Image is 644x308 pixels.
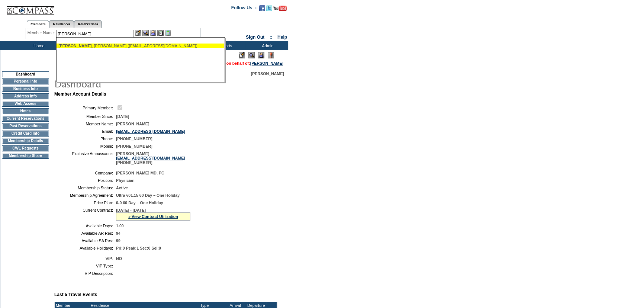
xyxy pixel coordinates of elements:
td: Member Since: [57,114,113,119]
td: Email: [57,129,113,134]
td: Past Reservations [2,123,49,129]
img: View Mode [248,52,255,58]
img: Follow us on Twitter [266,5,272,11]
span: [DATE] - [DATE] [116,208,146,212]
span: 94 [116,231,120,235]
img: View [142,30,149,36]
a: [EMAIL_ADDRESS][DOMAIN_NAME] [116,156,185,160]
td: Available SA Res: [57,238,113,243]
img: b_calculator.gif [165,30,171,36]
span: NO [116,256,122,261]
span: You are acting on behalf of: [198,61,283,65]
td: VIP Description: [57,271,113,276]
div: Member Name: [28,30,56,36]
a: Reservations [74,20,102,28]
a: Members [27,20,49,28]
a: » View Contract Utilization [128,214,178,219]
td: Position: [57,178,113,183]
span: Physician [116,178,135,183]
span: 99 [116,238,120,243]
td: Web Access [2,101,49,107]
td: Available Holidays: [57,246,113,250]
a: Sign Out [246,35,264,40]
img: Edit Mode [239,52,245,58]
span: 0-0 60 Day – One Holiday [116,200,163,205]
span: [DATE] [116,114,129,119]
span: :: [270,35,273,40]
span: [PERSON_NAME] MD, PC [116,171,164,175]
a: Subscribe to our YouTube Channel [273,7,287,12]
a: Help [277,35,287,40]
span: Ultra v01.15 60 Day – One Holiday [116,193,180,198]
img: b_edit.gif [135,30,141,36]
td: Primary Member: [57,104,113,111]
td: Follow Us :: [231,4,258,13]
img: Impersonate [150,30,156,36]
td: Membership Share [2,153,49,159]
td: Credit Card Info [2,131,49,137]
a: Follow us on Twitter [266,7,272,12]
td: CWL Requests [2,145,49,151]
img: Impersonate [258,52,264,58]
td: Membership Status: [57,186,113,190]
img: Log Concern/Member Elevation [268,52,274,58]
td: Notes [2,108,49,114]
img: Subscribe to our YouTube Channel [273,6,287,11]
td: Home [17,41,59,50]
span: [PHONE_NUMBER] [116,137,152,141]
td: Address Info [2,93,49,99]
td: Personal Info [2,78,49,84]
td: Current Contract: [57,208,113,221]
td: Phone: [57,137,113,141]
img: pgTtlDashboard.gif [54,76,203,91]
img: Become our fan on Facebook [259,5,265,11]
a: Residences [49,20,74,28]
td: Membership Agreement: [57,193,113,198]
a: [PERSON_NAME] [250,61,283,65]
td: Dashboard [2,71,49,77]
td: Business Info [2,86,49,92]
td: Available Days: [57,224,113,228]
span: [PERSON_NAME] [58,44,91,48]
a: [EMAIL_ADDRESS][DOMAIN_NAME] [116,129,185,134]
td: Admin [245,41,288,50]
span: [PERSON_NAME] [251,71,284,76]
b: Member Account Details [54,92,106,97]
span: Active [116,186,128,190]
span: [PERSON_NAME] [PHONE_NUMBER] [116,151,185,165]
td: Mobile: [57,144,113,148]
span: [PHONE_NUMBER] [116,144,152,148]
td: VIP: [57,256,113,261]
td: Membership Details [2,138,49,144]
td: Company: [57,171,113,175]
b: Last 5 Travel Events [54,292,97,297]
img: Reservations [157,30,164,36]
span: Pri:0 Peak:1 Sec:0 Sel:0 [116,246,161,250]
td: VIP Type: [57,264,113,268]
td: Exclusive Ambassador: [57,151,113,165]
td: Price Plan: [57,200,113,205]
td: Member Name: [57,122,113,126]
a: Become our fan on Facebook [259,7,265,12]
span: 1.00 [116,224,124,228]
td: Available AR Res: [57,231,113,235]
td: Current Reservations [2,116,49,122]
div: , [PERSON_NAME] ([EMAIL_ADDRESS][DOMAIN_NAME]) [58,44,222,48]
span: [PERSON_NAME] [116,122,149,126]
